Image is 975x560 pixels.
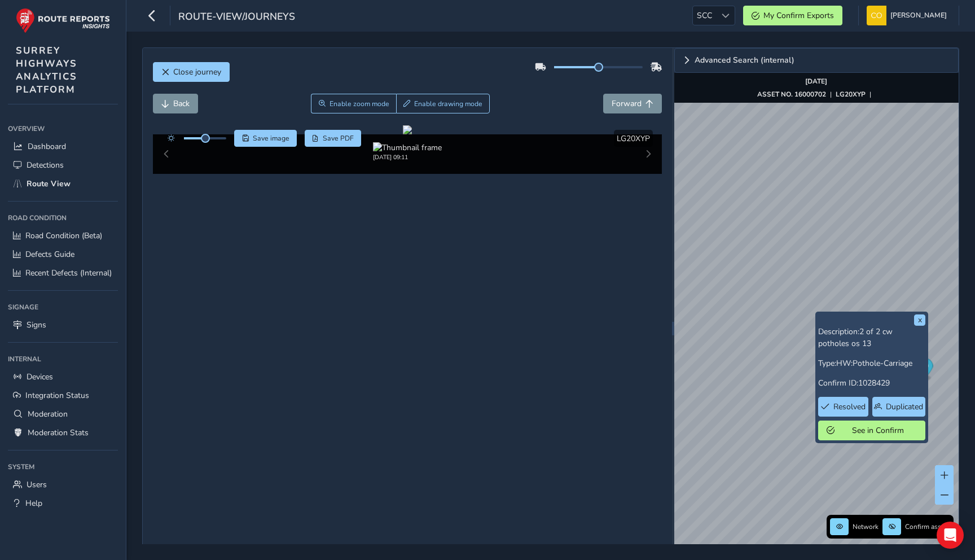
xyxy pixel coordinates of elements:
div: Road Condition [8,209,118,226]
span: Enable drawing mode [414,99,482,108]
a: Moderation Stats [8,423,118,442]
button: Zoom [311,94,396,113]
span: My Confirm Exports [763,10,834,21]
a: Users [8,475,118,494]
a: Route View [8,174,118,193]
span: See in Confirm [838,425,917,436]
span: HW:Pothole-Carriage [836,358,912,369]
div: System [8,458,118,475]
span: Close journey [173,67,221,77]
span: Confirm assets [905,522,950,531]
button: PDF [305,130,362,147]
a: Integration Status [8,386,118,405]
strong: [DATE] [805,77,827,86]
strong: LG20XYP [836,90,866,99]
button: Duplicated [872,397,925,417]
a: Dashboard [8,137,118,156]
span: Integration Status [25,390,89,401]
span: Users [27,479,47,490]
button: Resolved [818,397,868,417]
span: Back [173,98,190,109]
span: 1028429 [858,378,890,388]
a: Help [8,494,118,513]
span: Network [853,522,879,531]
img: Thumbnail frame [373,142,442,153]
a: Moderation [8,405,118,423]
img: rr logo [16,8,110,33]
div: [DATE] 09:11 [373,153,442,161]
a: Road Condition (Beta) [8,226,118,245]
span: [PERSON_NAME] [890,6,947,25]
button: Close journey [153,62,230,82]
div: Overview [8,120,118,137]
span: Moderation [28,409,68,419]
span: Duplicated [886,401,923,412]
span: Save image [253,134,289,143]
span: Signs [27,320,46,330]
span: SCC [693,6,716,25]
p: Type: [818,357,925,369]
div: Map marker [917,358,933,382]
a: Recent Defects (Internal) [8,264,118,282]
span: Dashboard [28,141,66,152]
span: Moderation Stats [28,427,89,438]
a: Expand [674,48,959,73]
span: Help [25,498,42,509]
span: Route View [27,178,71,189]
span: 2 of 2 cw potholes os 13 [818,326,893,349]
button: My Confirm Exports [743,6,842,25]
div: Internal [8,351,118,368]
a: Detections [8,156,118,174]
button: Back [153,94,198,113]
div: Signage [8,299,118,316]
button: See in Confirm [818,421,925,440]
button: x [914,314,925,326]
a: Defects Guide [8,245,118,264]
span: SURREY HIGHWAYS ANALYTICS PLATFORM [16,44,77,96]
span: Defects Guide [25,249,74,260]
span: Recent Defects (Internal) [25,268,112,278]
span: Detections [27,160,64,170]
a: Devices [8,368,118,386]
span: Enable zoom mode [330,99,389,108]
strong: ASSET NO. 16000702 [757,90,826,99]
span: Resolved [833,401,866,412]
span: LG20XYP [617,133,650,144]
button: Forward [603,94,662,113]
span: Advanced Search (internal) [695,56,794,64]
a: Signs [8,316,118,334]
div: | | [757,90,875,99]
button: [PERSON_NAME] [867,6,951,25]
button: Save [234,130,297,147]
button: Draw [396,94,490,113]
span: Save PDF [323,134,354,143]
img: diamond-layout [867,6,886,25]
span: Devices [27,371,53,382]
p: Confirm ID: [818,377,925,389]
span: Road Condition (Beta) [25,230,102,241]
span: route-view/journeys [178,10,295,25]
div: Open Intercom Messenger [937,522,964,549]
p: Description: [818,326,925,349]
span: Forward [612,98,642,109]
